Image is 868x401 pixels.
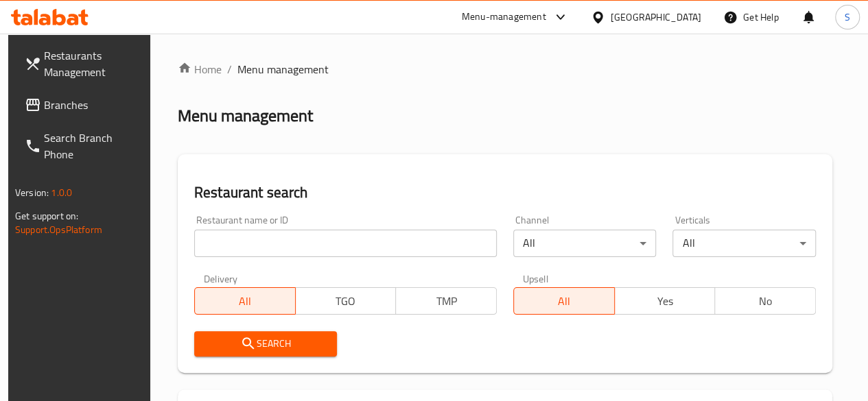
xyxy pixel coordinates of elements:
[14,39,153,88] a: Restaurants Management
[714,287,816,315] button: No
[523,274,548,283] label: Upsell
[519,291,609,311] span: All
[295,287,397,315] button: TGO
[237,61,329,77] span: Menu management
[194,331,338,356] button: Search
[44,130,142,162] span: Search Branch Phone
[395,287,497,315] button: TMP
[227,61,232,77] li: /
[194,287,296,315] button: All
[194,230,497,257] input: Search for restaurant name or ID..
[401,291,491,311] span: TMP
[178,61,832,77] nav: breadcrumb
[15,184,49,202] span: Version:
[178,105,313,127] h2: Menu management
[200,291,290,311] span: All
[720,291,810,311] span: No
[614,287,716,315] button: Yes
[15,207,78,225] span: Get support on:
[672,230,816,257] div: All
[611,10,701,25] div: [GEOGRAPHIC_DATA]
[462,9,546,25] div: Menu-management
[14,121,153,171] a: Search Branch Phone
[44,47,142,80] span: Restaurants Management
[194,182,816,203] h2: Restaurant search
[301,291,391,311] span: TGO
[513,287,615,315] button: All
[620,291,710,311] span: Yes
[44,97,142,113] span: Branches
[204,274,238,283] label: Delivery
[513,230,657,257] div: All
[845,10,850,25] span: S
[205,335,327,352] span: Search
[51,184,72,202] span: 1.0.0
[14,88,153,121] a: Branches
[178,61,222,77] a: Home
[15,221,102,239] a: Support.OpsPlatform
